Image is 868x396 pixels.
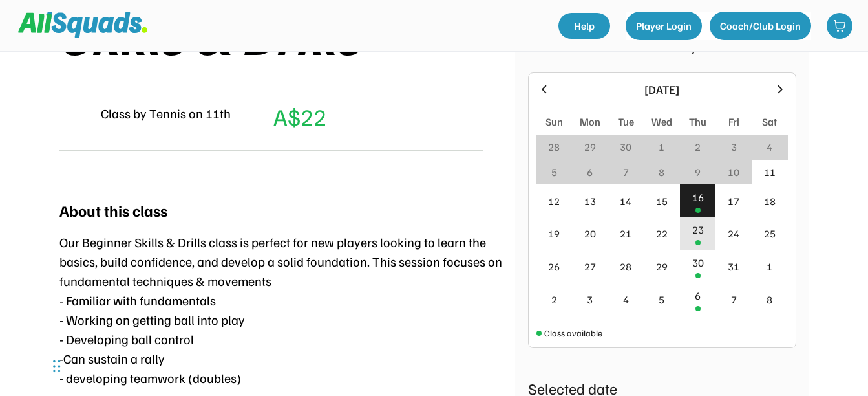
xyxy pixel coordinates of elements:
div: 6 [695,288,701,303]
div: 22 [656,226,668,241]
div: 25 [764,226,776,241]
div: 6 [587,164,593,180]
div: A$22 [273,99,326,134]
div: 30 [620,139,631,155]
div: 7 [623,164,629,180]
div: 8 [659,164,664,180]
a: Help [558,13,610,39]
div: 12 [548,193,560,209]
div: 1 [659,139,664,155]
div: 23 [692,222,704,237]
div: 27 [584,259,596,274]
div: 28 [548,139,560,155]
div: Fri [728,114,739,129]
div: Thu [689,114,706,129]
div: 1 [767,259,772,274]
button: Coach/Club Login [710,12,811,40]
div: 21 [620,226,631,241]
div: 24 [728,226,739,241]
div: 3 [731,139,737,155]
div: [DATE] [558,81,766,98]
div: Class by Tennis on 11th [101,104,231,123]
button: Player Login [626,12,702,40]
div: 20 [584,226,596,241]
div: 19 [548,226,560,241]
div: 3 [587,292,593,307]
div: 15 [656,193,668,209]
div: 13 [584,193,596,209]
div: Class available [544,326,602,340]
div: 18 [764,193,776,209]
div: 28 [620,259,631,274]
div: 16 [692,190,704,205]
div: 7 [731,292,737,307]
div: 4 [623,292,629,307]
div: 2 [695,139,701,155]
div: 5 [551,164,557,180]
img: shopping-cart-01%20%281%29.svg [833,19,846,32]
div: Sat [762,114,777,129]
div: 14 [620,193,631,209]
div: 30 [692,255,704,270]
div: 2 [551,292,557,307]
div: Our Beginner Skills & Drills class is perfect for new players looking to learn the basics, build ... [59,232,515,388]
div: Mon [580,114,600,129]
img: IMG_2979.png [59,98,90,129]
div: 17 [728,193,739,209]
div: 8 [767,292,772,307]
div: 4 [767,139,772,155]
div: 10 [728,164,739,180]
div: 9 [695,164,701,180]
div: 26 [548,259,560,274]
div: 29 [656,259,668,274]
img: Squad%20Logo.svg [18,12,147,37]
div: Sun [545,114,563,129]
div: 5 [659,292,664,307]
div: Wed [651,114,672,129]
div: 31 [728,259,739,274]
div: About this class [59,199,167,222]
div: Tue [618,114,634,129]
div: 29 [584,139,596,155]
div: 11 [764,164,776,180]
